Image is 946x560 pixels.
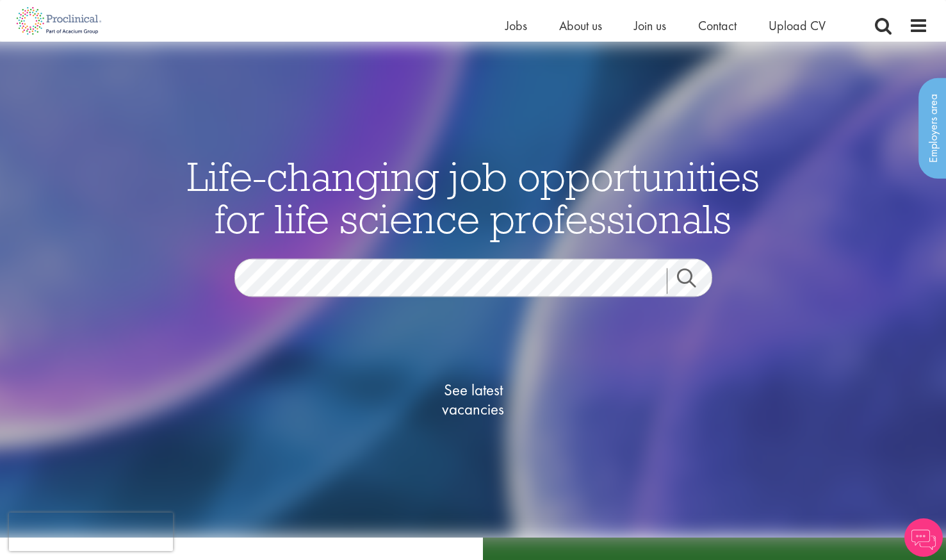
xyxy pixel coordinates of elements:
span: See latest vacancies [409,380,537,418]
span: Life-changing job opportunities for life science professionals [187,150,760,243]
a: Join us [634,17,666,34]
a: Jobs [505,17,527,34]
a: Contact [698,17,737,34]
iframe: reCAPTCHA [9,513,173,551]
a: See latestvacancies [409,329,537,470]
img: Chatbot [904,518,943,557]
a: About us [559,17,602,34]
a: Job search submit button [667,268,722,293]
a: Upload CV [769,17,826,34]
